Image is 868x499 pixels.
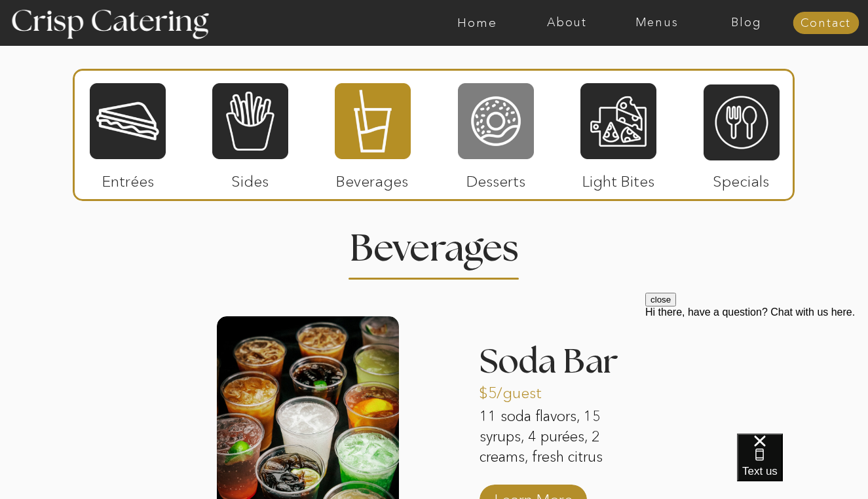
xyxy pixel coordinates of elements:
p: Desserts [453,159,540,197]
a: Contact [793,17,859,30]
a: Menus [612,16,702,29]
p: Specials [698,159,785,197]
p: $5/guest [479,371,566,409]
a: Blog [702,16,791,29]
h3: Soda Bar [480,345,662,381]
iframe: podium webchat widget prompt [645,293,868,450]
a: About [522,16,612,29]
p: Entrées [85,159,172,197]
p: Sides [206,159,293,197]
p: 11 soda flavors, 15 syrups, 4 purées, 2 creams, fresh citrus [480,407,643,470]
a: Home [432,16,522,29]
h2: Beverages [349,231,519,256]
iframe: podium webchat widget bubble [737,434,868,499]
p: Light Bites [575,159,662,197]
p: Beverages [329,159,416,197]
